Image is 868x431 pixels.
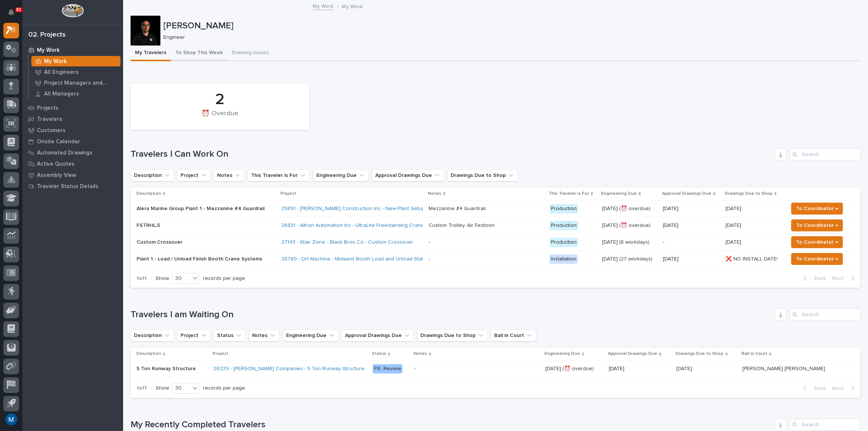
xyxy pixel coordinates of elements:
div: 2 [143,90,297,109]
p: Traveler Status Details [37,183,98,190]
p: Project [213,350,228,358]
button: To Coordinator → [791,236,843,248]
a: All Engineers [29,67,123,77]
div: Production [549,238,578,247]
p: Plant 1 - Load / Unload Finish Booth Crane Systems [137,256,267,262]
p: FSTRHL.5 [137,222,267,229]
h1: Travelers I Can Work On [131,149,772,160]
p: [DATE] (8 workdays) [602,239,657,246]
span: To Coordinator → [796,204,838,213]
p: Travelers [37,116,62,123]
p: All Engineers [44,69,79,76]
div: ⏰ Overdue [143,110,297,125]
a: Assembly View [22,169,123,181]
p: [DATE] [663,206,720,212]
button: This Traveler is For [248,169,310,181]
div: Installation [549,254,578,264]
button: Back [798,385,829,392]
p: [DATE] (⏰ overdue) [602,206,657,212]
button: Drawings Due to Shop [447,169,518,181]
p: This Traveler is For [549,190,589,198]
a: All Managers [29,88,123,99]
button: Approval Drawings Due [372,169,444,181]
div: Production [549,221,578,230]
p: [DATE] [726,221,743,229]
button: Engineering Due [313,169,369,181]
p: 1 of 1 [131,379,153,397]
button: Project [177,169,211,181]
button: Description [131,330,174,341]
div: 02. Projects [28,31,66,39]
button: Notifications [3,4,19,20]
p: records per page [203,275,245,282]
button: Drawing Issues [227,46,273,61]
button: To Shop This Week [171,46,227,61]
p: Assembly View [37,172,76,179]
p: Notes [428,190,441,198]
div: Notifications81 [9,9,19,21]
p: [DATE] [609,366,670,372]
span: Next [832,275,848,282]
p: [DATE] (⏰ overdue) [545,364,595,372]
p: Project Managers and Engineers [44,80,117,87]
a: My Work [313,1,334,10]
a: Traveler Status Details [22,181,123,192]
p: Automated Drawings [37,150,93,156]
p: Customers [37,127,66,134]
span: To Coordinator → [796,238,838,247]
a: 26789 - DH Machine - Midwest Booth Load and Unload Station [281,256,431,262]
button: Back [798,275,829,282]
p: [DATE] [663,256,720,262]
button: users-avatar [3,412,19,427]
button: My Travelers [131,46,171,61]
button: To Coordinator → [791,203,843,215]
div: P.E. Review [373,364,402,374]
tr: Custom Crossover27143 - Stair Zone - Black Bros Co - Custom Crossover - Production[DATE] (8 workd... [131,234,861,251]
p: My Work [37,47,60,54]
p: Onsite Calendar [37,138,80,145]
p: Show [156,275,169,282]
p: 81 [16,7,21,12]
p: Approval Drawings Due [608,350,657,358]
button: Drawings Due to Shop [417,330,488,341]
button: Next [829,275,861,282]
a: 25891 - [PERSON_NAME] Construction Inc - New Plant Setup - Mezzanine Project [281,206,474,212]
p: Notes [414,350,427,358]
p: [PERSON_NAME] [163,21,858,31]
a: Automated Drawings [22,147,123,158]
img: Workspace Logo [62,4,84,18]
a: Projects [22,102,123,113]
input: Search [790,309,861,321]
div: Mezzanine #4 Guardrail [429,206,486,212]
p: All Managers [44,91,79,97]
p: Show [156,385,169,391]
tr: 5 Ton Runway Structure5 Ton Runway Structure 26239 - [PERSON_NAME] Companies - 5 Ton Runway Struc... [131,360,861,377]
p: Status [372,350,386,358]
p: - [663,239,720,246]
button: Next [829,385,861,392]
p: Alera Marine Group Plant 1 - Mezzanine #4 Guardrail [137,206,267,212]
a: Travelers [22,113,123,125]
p: 5 Ton Runway Structure [137,364,197,372]
span: Back [810,385,826,392]
button: Engineering Due [283,330,339,341]
p: My Work [44,58,67,65]
p: My Work [342,2,363,10]
p: Description [137,190,161,198]
a: Onsite Calendar [22,136,123,147]
p: Active Quotes [37,161,75,168]
span: Next [832,385,848,392]
div: - [429,239,430,246]
input: Search [790,419,861,431]
p: records per page [203,385,245,391]
button: To Coordinator → [791,219,843,231]
input: Search [790,149,861,160]
div: - [414,366,416,372]
a: 26239 - [PERSON_NAME] Companies - 5 Ton Runway Structure [213,366,364,372]
p: [DATE] (⏰ overdue) [602,222,657,229]
div: 30 [172,275,190,282]
p: Engineering Due [545,350,580,358]
span: To Coordinator → [796,221,838,230]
